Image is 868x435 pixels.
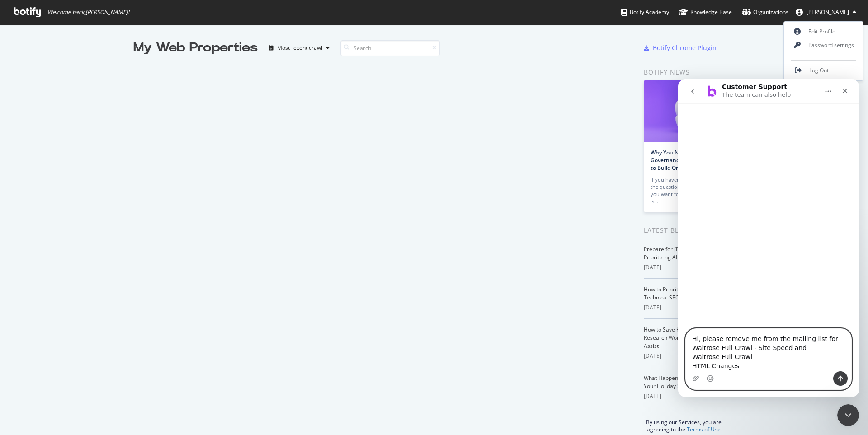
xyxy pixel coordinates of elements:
div: Latest Blog Posts [644,225,735,235]
span: Log Out [809,66,829,74]
a: Why You Need an AI Bot Governance Plan (and How to Build One) [651,149,721,172]
button: Most recent crawl [265,41,333,55]
div: Botify Academy [621,8,669,17]
a: Password settings [784,38,863,52]
div: [DATE] [644,304,735,312]
div: My Web Properties [133,39,258,57]
a: How to Save Hours on Content and Research Workflows with Botify Assist [644,326,731,350]
div: Most recent crawl [277,45,322,51]
input: Search [340,40,440,56]
a: Prepare for [DATE][DATE] 2025 by Prioritizing AI Search Visibility [644,245,731,261]
a: Edit Profile [784,25,863,38]
span: Welcome back, [PERSON_NAME] ! [47,9,129,16]
button: [PERSON_NAME] [788,5,863,19]
span: Andy Rich [807,8,849,16]
div: By using our Services, you are agreeing to the [632,414,735,433]
div: Knowledge Base [679,8,732,17]
a: Log Out [784,64,863,77]
a: How to Prioritize and Accelerate Technical SEO with Botify Assist [644,285,725,301]
div: [DATE] [644,392,735,400]
div: [DATE] [644,352,735,360]
div: Botify news [644,67,735,77]
div: Botify Chrome Plugin [653,43,717,52]
div: If you haven’t yet grappled with the question of what AI traffic you want to keep or block, now is… [651,176,727,205]
img: Why You Need an AI Bot Governance Plan (and How to Build One) [644,80,734,142]
div: Organizations [742,8,788,17]
a: Terms of Use [687,426,721,433]
a: What Happens When ChatGPT Is Your Holiday Shopper? [644,374,726,390]
iframe: Intercom live chat [678,79,859,397]
a: Botify Chrome Plugin [644,43,717,52]
div: [DATE] [644,263,735,271]
iframe: Intercom live chat [837,404,859,426]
